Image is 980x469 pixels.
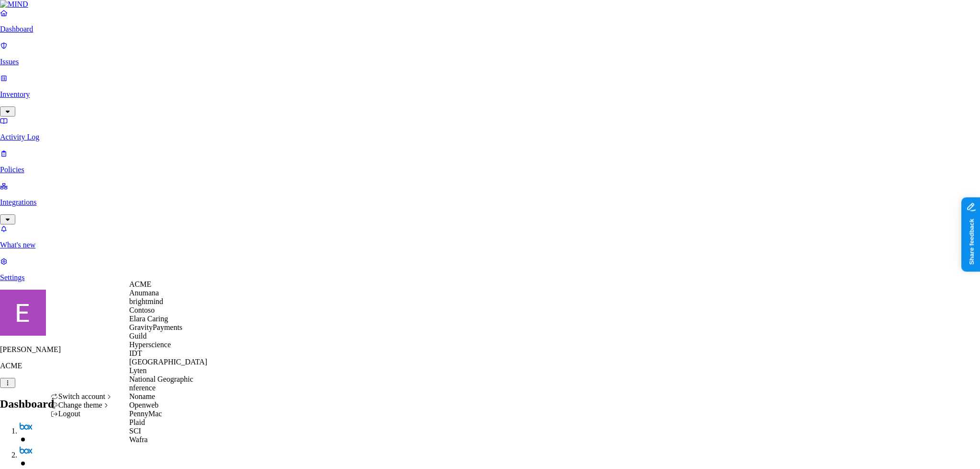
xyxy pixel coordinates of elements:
span: National Geographic [129,375,193,383]
span: Elara Caring [129,315,168,323]
span: [GEOGRAPHIC_DATA] [129,358,207,366]
span: Plaid [129,418,145,426]
span: ACME [129,280,151,288]
span: Contoso [129,306,155,314]
span: Lyten [129,366,146,375]
span: IDT [129,349,142,357]
span: brightmind [129,297,163,305]
span: PennyMac [129,410,162,418]
span: nference [129,384,156,392]
span: Hyperscience [129,340,171,349]
span: Anumana [129,289,159,297]
div: Logout [51,410,113,418]
span: Change theme [58,401,102,409]
span: Switch account [58,392,105,400]
span: GravityPayments [129,323,182,331]
span: Openweb [129,401,158,409]
span: Noname [129,392,155,400]
span: Wafra [129,435,148,444]
span: SCI [129,427,141,435]
span: Guild [129,332,146,340]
